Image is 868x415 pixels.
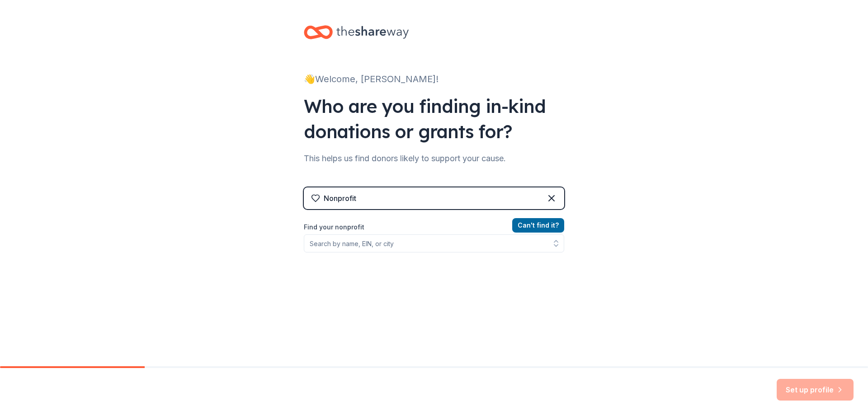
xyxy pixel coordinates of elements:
[304,234,564,252] input: Search by name, EIN, or city
[324,193,356,204] div: Nonprofit
[512,218,564,233] button: Can't find it?
[304,151,564,166] div: This helps us find donors likely to support your cause.
[304,93,564,144] div: Who are you finding in-kind donations or grants for?
[304,222,564,233] label: Find your nonprofit
[304,72,564,86] div: 👋 Welcome, [PERSON_NAME]!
